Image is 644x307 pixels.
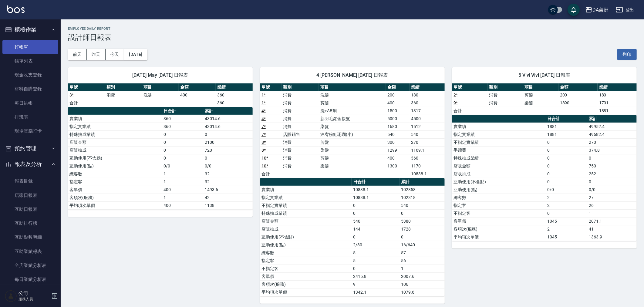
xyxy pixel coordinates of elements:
[546,130,588,138] td: 1881
[2,174,58,188] a: 報表目錄
[400,194,445,201] td: 102318
[68,83,253,107] table: a dense table
[282,162,319,170] td: 消費
[282,99,319,107] td: 消費
[587,123,637,130] td: 49952.4
[386,83,410,91] th: 金額
[203,115,253,123] td: 43014.6
[2,68,58,82] a: 現金收支登錄
[452,162,546,170] td: 店販金額
[452,138,546,146] td: 不指定實業績
[587,186,637,194] td: 0/0
[68,201,162,209] td: 平均項次單價
[203,130,253,138] td: 0
[546,115,588,123] th: 日合計
[587,233,637,241] td: 1363.9
[162,186,204,194] td: 400
[319,107,386,115] td: 洗+AB劑
[410,146,445,154] td: 1169.1
[68,107,253,210] table: a dense table
[452,186,546,194] td: 互助使用(點)
[260,194,352,201] td: 指定實業績
[68,123,162,130] td: 指定實業績
[68,99,105,107] td: 合計
[260,83,445,178] table: a dense table
[68,178,162,186] td: 指定客
[400,280,445,288] td: 106
[282,83,319,91] th: 類別
[452,154,546,162] td: 特殊抽成業績
[400,186,445,194] td: 102858
[319,115,386,123] td: 新羽毛鉑金接髮
[410,107,445,115] td: 1317
[587,115,637,123] th: 累計
[558,83,598,91] th: 金額
[546,154,588,162] td: 0
[598,99,637,107] td: 1701
[587,162,637,170] td: 750
[282,146,319,154] td: 消費
[2,156,58,172] button: 報表及分析
[352,186,400,194] td: 10838.1
[203,138,253,146] td: 2100
[68,27,637,31] h2: Employee Daily Report
[162,154,204,162] td: 0
[352,265,400,272] td: 0
[546,162,588,170] td: 0
[400,217,445,225] td: 5380
[452,146,546,154] td: 手續費
[352,272,400,280] td: 2415.8
[352,257,400,265] td: 5
[124,49,147,60] button: [DATE]
[68,49,87,60] button: 前天
[452,170,546,178] td: 店販抽成
[2,140,58,156] button: 預約管理
[260,186,352,194] td: 實業績
[400,225,445,233] td: 1728
[452,83,637,115] table: a dense table
[523,91,558,99] td: 剪髮
[203,178,253,186] td: 32
[400,272,445,280] td: 2007.6
[352,288,400,296] td: 1342.1
[105,83,142,91] th: 類別
[587,194,637,201] td: 27
[352,178,400,186] th: 日合計
[68,162,162,170] td: 互助使用(點)
[598,91,637,99] td: 180
[260,280,352,288] td: 客項次(服務)
[162,170,204,178] td: 1
[162,123,204,130] td: 360
[400,265,445,272] td: 1
[452,194,546,201] td: 總客數
[386,99,410,107] td: 400
[386,107,410,115] td: 1500
[2,272,58,286] a: 每日業績分析表
[386,115,410,123] td: 5000
[162,107,204,115] th: 日合計
[546,146,588,154] td: 0
[487,91,523,99] td: 消費
[410,99,445,107] td: 360
[203,154,253,162] td: 0
[617,49,637,60] button: 列印
[319,123,386,130] td: 染髮
[452,83,487,91] th: 單號
[410,162,445,170] td: 1170
[587,154,637,162] td: 0
[282,130,319,138] td: 店販銷售
[546,186,588,194] td: 0/0
[68,146,162,154] td: 店販抽成
[2,40,58,54] a: 打帳單
[216,99,253,107] td: 360
[452,123,546,130] td: 實業績
[546,201,588,209] td: 2
[282,138,319,146] td: 消費
[162,146,204,154] td: 0
[400,241,445,249] td: 16/640
[2,202,58,216] a: 互助日報表
[459,72,629,78] span: 5 Vivi Vivi [DATE] 日報表
[68,138,162,146] td: 店販金額
[587,138,637,146] td: 270
[19,296,49,302] p: 服務人員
